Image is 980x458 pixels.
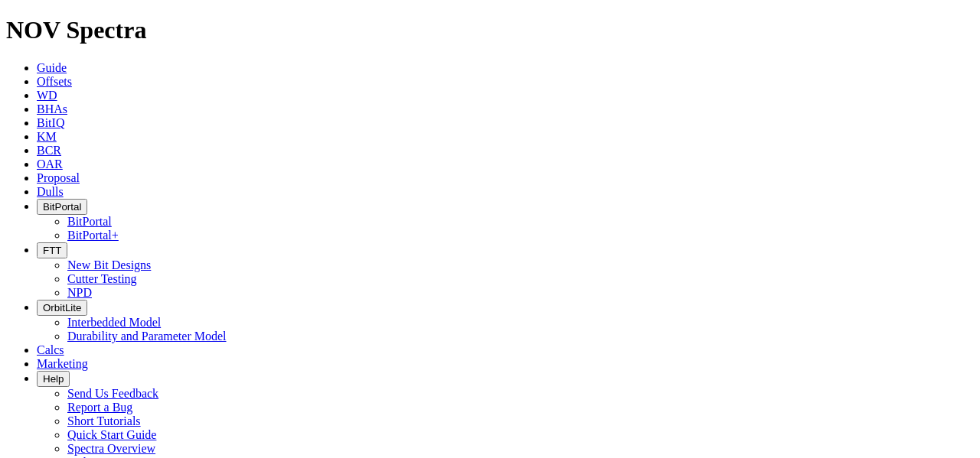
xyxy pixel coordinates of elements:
a: OAR [37,158,63,171]
a: Report a Bug [67,401,132,414]
a: BHAs [37,102,67,115]
a: Marketing [37,357,88,370]
a: New Bit Designs [67,258,151,271]
a: Dulls [37,185,64,198]
span: Help [43,373,64,385]
a: Durability and Parameter Model [67,330,227,343]
a: BitPortal [67,215,112,228]
a: WD [37,89,57,102]
a: Interbedded Model [67,316,161,329]
button: OrbitLite [37,300,87,316]
button: FTT [37,242,67,258]
a: KM [37,130,57,143]
a: Spectra Overview [67,442,155,455]
a: Proposal [37,171,80,184]
button: Help [37,371,70,387]
a: BitIQ [37,116,64,129]
a: Quick Start Guide [67,428,156,441]
a: Offsets [37,75,72,88]
span: FTT [43,245,61,256]
a: NPD [67,286,92,299]
a: Calcs [37,343,64,356]
a: Short Tutorials [67,414,141,427]
span: BitPortal [43,201,81,213]
a: Send Us Feedback [67,387,158,400]
span: OrbitLite [43,302,81,313]
button: BitPortal [37,199,87,215]
h1: NOV Spectra [6,16,974,44]
a: BitPortal+ [67,229,119,242]
a: Cutter Testing [67,272,137,285]
a: Guide [37,61,67,74]
a: BCR [37,144,61,157]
